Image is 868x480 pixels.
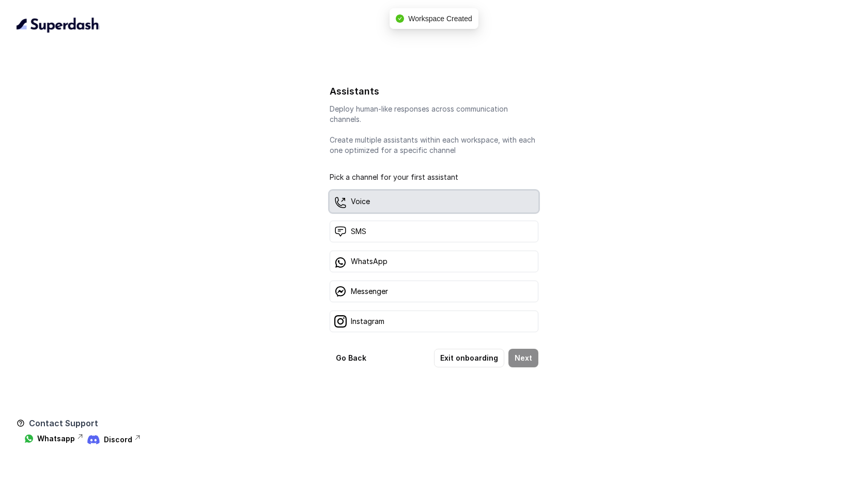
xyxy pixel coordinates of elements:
[37,433,75,444] p: Whatsapp
[25,435,33,443] img: whatsapp.f50b2aaae0bd8934e9105e63dc750668.svg
[330,104,538,156] p: Deploy human-like responses across communication channels. Create multiple assistants within each...
[351,196,370,207] p: Voice
[330,172,538,182] p: Pick a channel for your first assistant
[351,316,384,327] p: Instagram
[29,417,98,429] p: Contact Support
[434,349,504,367] button: Exit onboarding
[351,286,388,297] p: Messenger
[408,14,472,23] span: Workspace Created
[351,226,366,237] p: SMS
[87,433,141,446] a: Discord
[330,349,373,367] button: Go Back
[87,433,100,446] img: discord.5246cd7109427b439a49a5e9ebd5d24d.svg
[25,433,83,446] a: Whatsapp
[351,256,388,267] p: WhatsApp
[104,435,132,445] p: Discord
[330,83,538,100] h1: Assistants
[508,349,538,367] button: Next
[396,14,404,23] span: check-circle
[17,17,100,33] img: light.svg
